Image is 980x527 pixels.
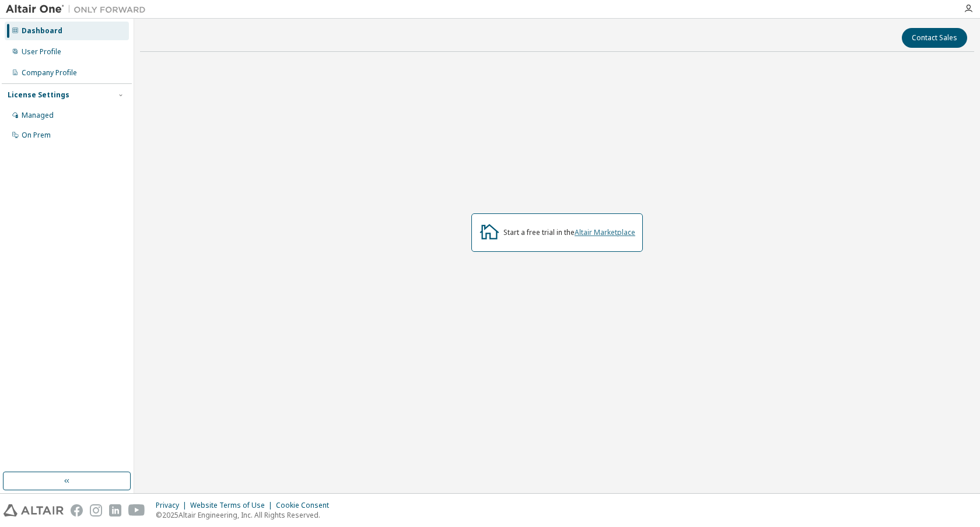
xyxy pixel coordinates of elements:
[156,510,336,520] p: © 2025 Altair Engineering, Inc. All Rights Reserved.
[22,47,61,57] div: User Profile
[109,504,121,517] img: linkedin.svg
[156,501,190,510] div: Privacy
[575,227,635,237] a: Altair Marketplace
[3,504,64,517] img: altair_logo.svg
[8,90,69,100] div: License Settings
[128,504,145,517] img: youtube.svg
[902,28,967,48] button: Contact Sales
[6,3,152,15] img: Altair One
[276,501,336,510] div: Cookie Consent
[22,111,54,120] div: Managed
[22,131,51,140] div: On Prem
[22,68,77,78] div: Company Profile
[90,504,102,517] img: instagram.svg
[71,504,83,517] img: facebook.svg
[190,501,276,510] div: Website Terms of Use
[503,228,635,237] div: Start a free trial in the
[22,26,62,36] div: Dashboard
